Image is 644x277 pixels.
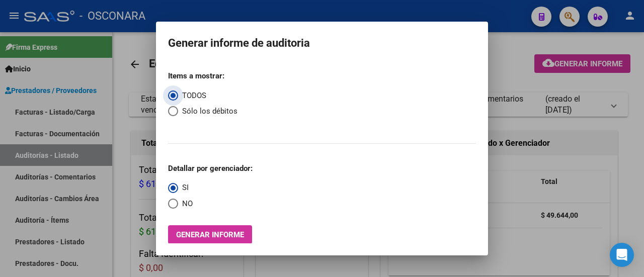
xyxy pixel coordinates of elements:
strong: Detallar por gerenciador: [168,164,253,173]
span: NO [178,198,193,210]
mat-radio-group: Select an option [168,155,253,209]
strong: Items a mostrar: [168,71,224,80]
span: TODOS [178,90,206,102]
h1: Generar informe de auditoria [168,34,476,53]
mat-radio-group: Select an option [168,63,237,132]
div: Open Intercom Messenger [610,243,634,267]
span: Generar informe [176,230,244,239]
span: Sólo los débitos [178,106,237,117]
button: Generar informe [168,225,252,244]
span: SI [178,182,189,194]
